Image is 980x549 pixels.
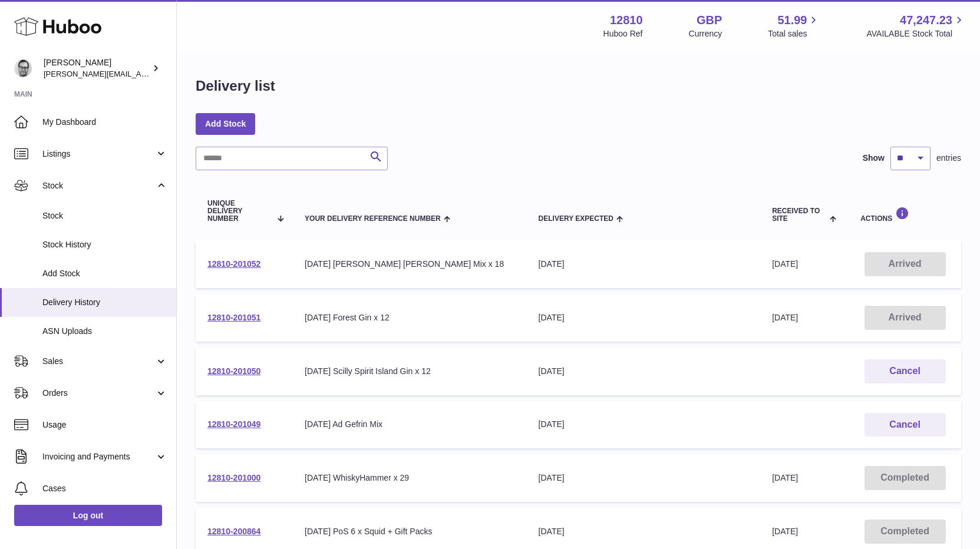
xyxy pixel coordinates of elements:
span: [DATE] [772,527,798,536]
div: [DATE] [539,526,749,537]
div: [PERSON_NAME] [44,57,150,80]
span: 51.99 [777,12,807,28]
span: Listings [42,148,155,160]
span: My Dashboard [42,117,167,128]
span: Orders [42,388,155,399]
span: entries [936,153,961,164]
a: Add Stock [196,113,255,134]
div: [DATE] [539,472,749,484]
a: 12810-201051 [207,313,260,322]
div: [DATE] [539,312,749,323]
span: Cases [42,483,167,494]
span: Delivery Expected [539,215,613,223]
label: Show [863,153,885,164]
button: Cancel [864,413,946,437]
h1: Delivery list [196,77,275,95]
strong: 12810 [610,12,643,28]
div: Huboo Ref [603,28,643,39]
span: AVAILABLE Stock Total [866,28,966,39]
span: Stock History [42,239,167,250]
span: [PERSON_NAME][EMAIL_ADDRESS][DOMAIN_NAME] [44,69,236,78]
a: 51.99 Total sales [768,12,820,39]
span: Add Stock [42,268,167,279]
div: [DATE] [PERSON_NAME] [PERSON_NAME] Mix x 18 [305,259,515,270]
span: Total sales [768,28,820,39]
span: [DATE] [772,259,798,269]
span: [DATE] [772,473,798,482]
div: [DATE] Scilly Spirit Island Gin x 12 [305,366,515,377]
div: Actions [860,207,949,223]
a: 12810-200864 [207,527,260,536]
div: [DATE] PoS 6 x Squid + Gift Packs [305,526,515,537]
span: Unique Delivery Number [207,200,271,223]
a: Log out [14,505,162,526]
span: Stock [42,210,167,221]
span: Stock [42,180,155,191]
div: Currency [689,28,722,39]
button: Cancel [864,359,946,383]
div: [DATE] [539,366,749,377]
div: [DATE] [539,259,749,270]
span: 47,247.23 [900,12,952,28]
span: Sales [42,356,155,367]
div: [DATE] [539,419,749,430]
div: [DATE] Forest Gin x 12 [305,312,515,323]
div: [DATE] WhiskyHammer x 29 [305,472,515,484]
a: 12810-201049 [207,419,260,429]
span: Invoicing and Payments [42,451,155,462]
div: [DATE] Ad Gefrin Mix [305,419,515,430]
span: Usage [42,419,167,431]
a: 12810-201050 [207,366,260,376]
span: Delivery History [42,297,167,308]
span: Received to Site [772,207,827,223]
span: ASN Uploads [42,326,167,337]
a: 12810-201052 [207,259,260,269]
a: 47,247.23 AVAILABLE Stock Total [866,12,966,39]
a: 12810-201000 [207,473,260,482]
span: Your Delivery Reference Number [305,215,441,223]
strong: GBP [697,12,722,28]
span: [DATE] [772,313,798,322]
img: alex@digidistiller.com [14,59,32,77]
